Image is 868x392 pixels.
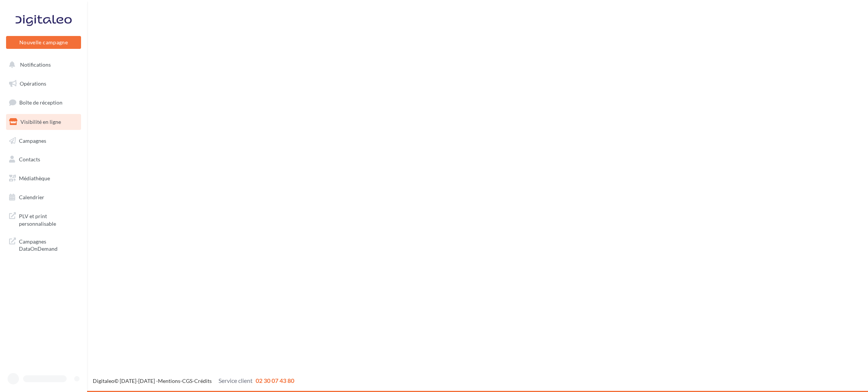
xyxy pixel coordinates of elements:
[19,99,62,106] span: Boîte de réception
[5,94,83,111] a: Boîte de réception
[5,189,83,205] a: Calendrier
[6,36,81,49] button: Nouvelle campagne
[5,233,83,256] a: Campagnes DataOnDemand
[5,133,83,149] a: Campagnes
[93,378,114,384] a: Digitaleo
[182,378,192,384] a: CGS
[19,156,40,162] span: Contacts
[5,76,83,92] a: Opérations
[194,378,212,384] a: Crédits
[5,170,83,186] a: Médiathèque
[5,114,83,130] a: Visibilité en ligne
[19,194,44,200] span: Calendrier
[19,236,78,253] span: Campagnes DataOnDemand
[5,151,83,167] a: Contacts
[19,137,46,144] span: Campagnes
[5,57,80,73] button: Notifications
[19,211,78,227] span: PLV et print personnalisable
[93,378,294,384] span: © [DATE]-[DATE] - - -
[20,80,46,87] span: Opérations
[5,208,83,230] a: PLV et print personnalisable
[20,61,51,68] span: Notifications
[256,377,294,384] span: 02 30 07 43 80
[19,175,50,181] span: Médiathèque
[20,119,61,125] span: Visibilité en ligne
[158,378,180,384] a: Mentions
[219,377,253,384] span: Service client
